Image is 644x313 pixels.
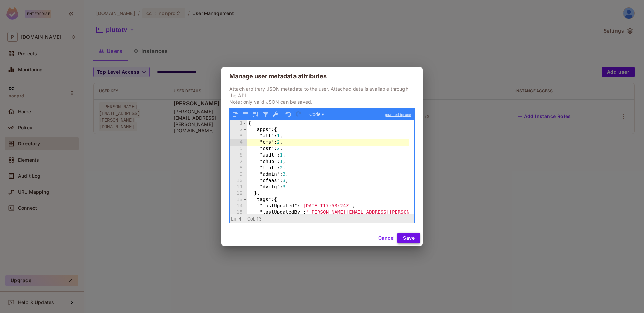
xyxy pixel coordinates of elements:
[294,110,303,119] button: Redo (Ctrl+Shift+Z)
[231,110,240,119] button: Format JSON data, with proper indentation and line feeds (Ctrl+I)
[230,159,247,165] div: 7
[230,171,247,178] div: 9
[307,110,326,119] button: Code ▾
[251,110,260,119] button: Sort contents
[230,197,247,203] div: 13
[229,86,415,105] p: Attach arbitrary JSON metadata to the user. Attached data is available through the API. Note: onl...
[230,152,247,159] div: 6
[247,216,255,222] span: Col:
[261,110,270,119] button: Filter, sort, or transform contents
[241,110,250,119] button: Compact JSON data, remove all whitespaces (Ctrl+Shift+I)
[376,233,397,243] button: Cancel
[230,127,247,133] div: 2
[230,190,247,197] div: 12
[271,110,280,119] button: Repair JSON: fix quotes and escape characters, remove comments and JSONP notation, turn JavaScrip...
[284,110,293,119] button: Undo last action (Ctrl+Z)
[230,184,247,190] div: 11
[239,216,241,222] span: 4
[230,133,247,139] div: 3
[256,216,262,222] span: 13
[230,203,247,209] div: 14
[230,165,247,171] div: 8
[230,209,247,216] div: 15
[230,139,247,146] div: 4
[231,216,237,222] span: Ln:
[230,120,247,127] div: 1
[382,109,414,121] a: powered by ace
[230,178,247,184] div: 10
[221,67,423,86] h2: Manage user metadata attributes
[397,233,420,243] button: Save
[230,146,247,152] div: 5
